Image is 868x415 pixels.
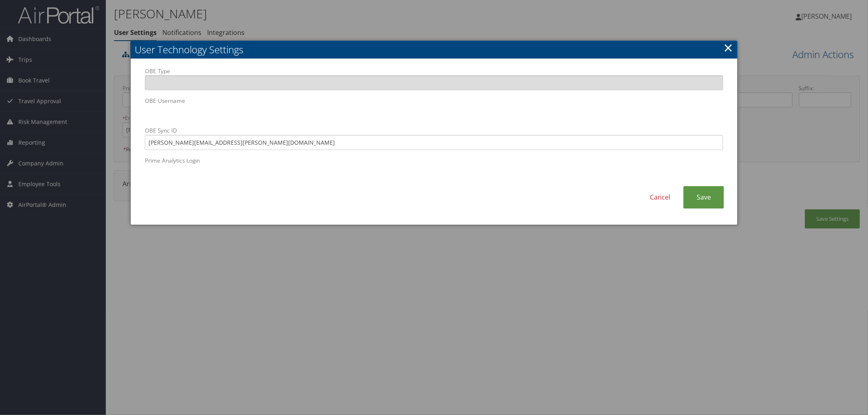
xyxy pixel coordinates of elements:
[145,67,723,90] label: OBE Type
[724,39,733,56] a: Close
[683,186,724,209] a: Save
[145,97,723,120] label: OBE Username
[637,186,683,209] a: Cancel
[145,135,723,150] input: OBE Sync ID
[131,41,737,59] h2: User Technology Settings
[145,156,723,180] label: Prime Analytics Login
[145,126,723,150] label: OBE Sync ID
[145,75,723,90] input: OBE Type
